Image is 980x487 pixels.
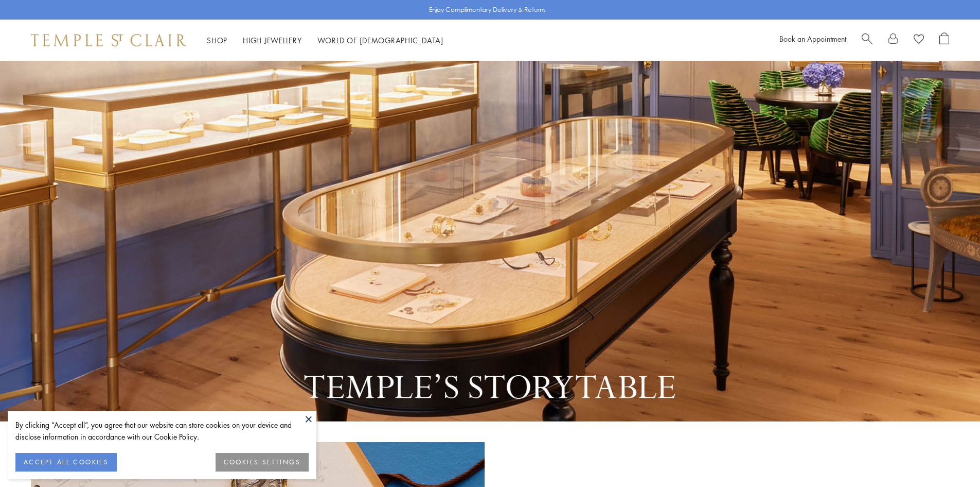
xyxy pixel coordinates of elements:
img: Temple St. Clair [31,34,186,46]
a: Open Shopping Bag [939,32,949,48]
button: COOKIES SETTINGS [216,453,309,472]
a: World of [DEMOGRAPHIC_DATA]World of [DEMOGRAPHIC_DATA] [317,35,443,45]
button: ACCEPT ALL COOKIES [15,453,117,472]
a: ShopShop [207,35,227,45]
nav: Main navigation [207,34,443,47]
a: View Wishlist [914,32,924,48]
p: Enjoy Complimentary Delivery & Returns [429,5,546,15]
a: Book an Appointment [779,33,846,44]
div: By clicking “Accept all”, you agree that our website can store cookies on your device and disclos... [15,419,309,443]
a: Search [862,32,872,48]
a: High JewelleryHigh Jewellery [243,35,302,45]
